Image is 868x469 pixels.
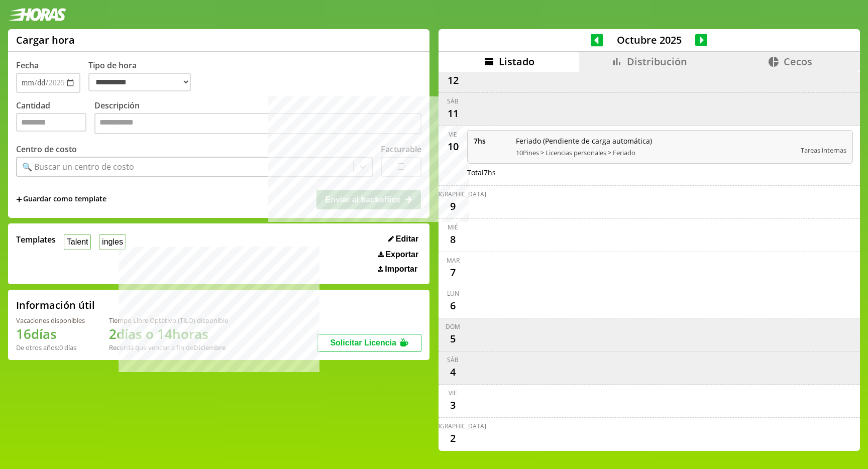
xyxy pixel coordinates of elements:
[447,256,460,265] div: mar
[94,113,421,134] textarea: Descripción
[627,55,687,68] span: Distribución
[516,136,794,146] span: Feriado (Pendiente de carga automática)
[193,343,226,352] b: Diciembre
[16,60,39,71] label: Fecha
[22,161,134,172] div: 🔍 Buscar un centro de costo
[64,234,91,250] button: Talent
[449,130,457,139] div: vie
[784,55,812,68] span: Cecos
[445,105,461,122] div: 11
[439,72,860,449] div: scrollable content
[88,73,191,91] select: Tipo de hora
[16,316,85,325] div: Vacaciones disponibles
[109,325,228,343] h1: 2 días o 14 horas
[499,55,534,68] span: Listado
[16,194,22,205] span: +
[16,113,86,132] input: Cantidad
[445,430,461,446] div: 2
[16,343,85,352] div: De otros años: 0 días
[420,422,486,430] div: [DEMOGRAPHIC_DATA]
[447,97,459,105] div: sáb
[16,298,95,312] h2: Información útil
[446,322,460,331] div: dom
[375,250,421,260] button: Exportar
[8,8,66,21] img: logotipo
[445,231,461,248] div: 8
[447,289,459,298] div: lun
[447,356,459,364] div: sáb
[99,234,126,250] button: ingles
[445,198,461,214] div: 9
[448,223,458,231] div: mié
[385,234,421,244] button: Editar
[16,100,94,137] label: Cantidad
[109,343,228,352] div: Recordá que vencen a fin de
[445,364,461,380] div: 4
[385,265,417,274] span: Importar
[16,194,106,205] span: +Guardar como template
[801,146,846,155] span: Tareas internas
[467,168,853,177] div: Total 7 hs
[445,298,461,314] div: 6
[109,316,228,325] div: Tiempo Libre Optativo (TiLO) disponible
[16,325,85,343] h1: 16 días
[445,397,461,413] div: 3
[420,190,486,198] div: [DEMOGRAPHIC_DATA]
[16,144,77,155] label: Centro de costo
[385,250,418,259] span: Exportar
[445,72,461,88] div: 12
[445,265,461,281] div: 7
[16,33,75,47] h1: Cargar hora
[474,136,509,146] span: 7 hs
[445,331,461,347] div: 5
[516,148,794,157] span: 10Pines > Licencias personales > Feriado
[445,139,461,155] div: 10
[330,338,396,347] span: Solicitar Licencia
[94,100,421,137] label: Descripción
[317,334,421,352] button: Solicitar Licencia
[16,234,56,245] span: Templates
[449,389,457,397] div: vie
[381,144,421,155] label: Facturable
[396,234,418,244] span: Editar
[603,33,695,47] span: Octubre 2025
[88,60,199,93] label: Tipo de hora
